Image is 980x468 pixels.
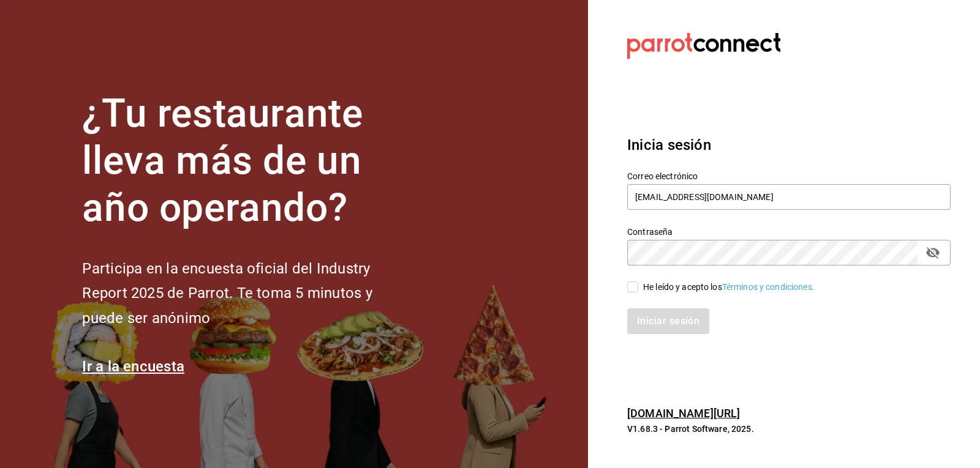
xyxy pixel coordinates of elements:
button: passwordField [922,242,943,263]
a: [DOMAIN_NAME][URL] [627,407,740,420]
input: Ingresa tu correo electrónico [627,184,951,210]
p: V1.68.3 - Parrot Software, 2025. [627,423,951,435]
h1: ¿Tu restaurante lleva más de un año operando? [82,91,413,231]
label: Contraseña [627,228,951,236]
label: Correo electrónico [627,172,951,180]
div: He leído y acepto los [643,281,815,294]
a: Términos y condiciones. [722,282,815,292]
a: Ir a la encuesta [82,358,184,375]
h3: Inicia sesión [627,134,951,156]
h2: Participa en la encuesta oficial del Industry Report 2025 de Parrot. Te toma 5 minutos y puede se... [82,256,413,331]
